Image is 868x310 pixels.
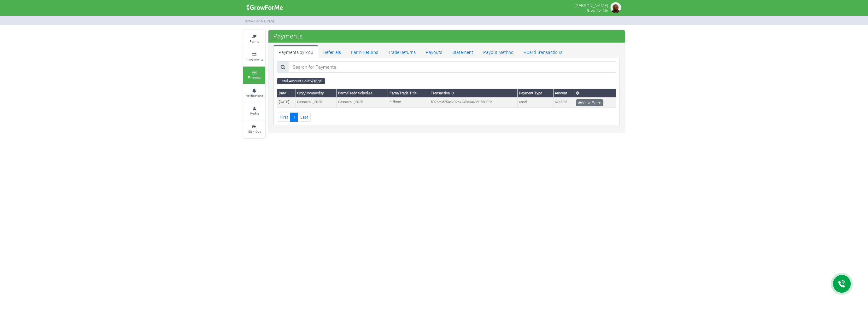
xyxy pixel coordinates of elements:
small: Investments [246,57,263,61]
a: Notifications [243,85,265,102]
small: Sign Out [248,129,261,134]
td: 6718.25 [553,97,574,108]
td: b923c9d254c202a4245c34493956009c [429,97,518,108]
small: Total Amount Paid: [277,78,325,84]
a: Payouts [421,45,447,58]
a: Farm Returns [346,45,383,58]
td: Cassava I_2025 [337,97,388,108]
th: Payment Type [518,89,553,97]
p: [PERSON_NAME] [575,1,608,9]
a: Farms [243,30,265,48]
img: growforme image [244,1,285,14]
span: Payments [272,30,304,42]
td: Cassava I_2025 [296,97,337,108]
a: Referrals [318,45,346,58]
a: VCard Transactions [519,45,567,58]
th: Farm/Trade Title [388,89,429,97]
a: Sign Out [243,120,265,138]
small: Grow For Me Panel [245,19,275,23]
small: Farms [249,39,259,44]
a: 1 [290,113,298,122]
a: Statement [447,45,478,58]
a: Last [297,113,311,122]
b: 6718.25 [310,79,322,83]
a: View Farm [576,99,603,106]
small: Grow For Me [587,8,608,13]
a: Payments by You [273,45,318,58]
small: Notifications [245,93,263,98]
a: Finances [243,67,265,84]
nav: Page Navigation [277,113,616,122]
a: Investments [243,48,265,66]
img: growforme image [609,1,622,14]
th: Amount [553,89,574,97]
a: First [277,113,290,122]
small: Profile [250,111,259,116]
input: Search for Payments [289,61,616,73]
th: Crop/Commodity [296,89,337,97]
a: Payout Method [478,45,519,58]
th: Transaction ID [429,89,518,97]
td: ussd [518,97,553,108]
td: [DATE] [277,97,296,108]
a: Trade Returns [383,45,421,58]
a: Profile [243,102,265,120]
small: Finances [248,75,261,79]
th: Date [277,89,296,97]
th: Farm/Trade Schedule [337,89,388,97]
td: Eiffirim [388,97,429,108]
